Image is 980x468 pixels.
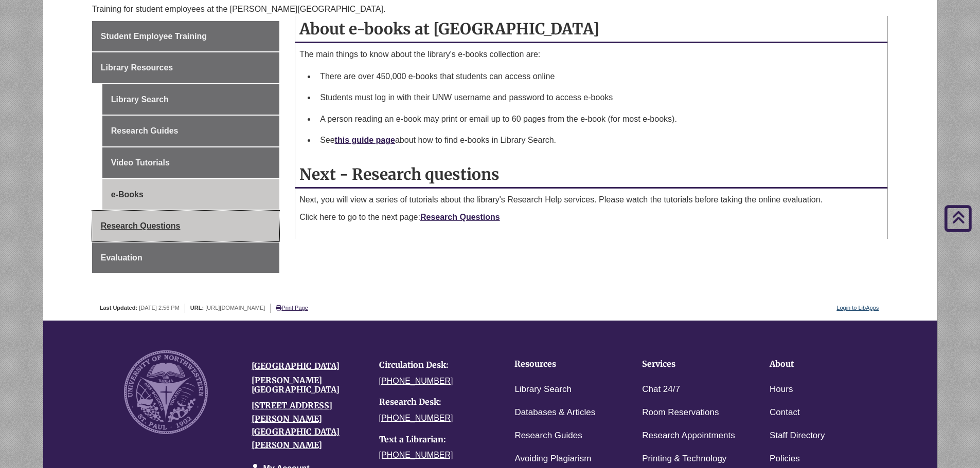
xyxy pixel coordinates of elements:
[642,428,735,443] a: Research Appointments
[316,87,883,108] li: Students must log in with their UNW username and password to access e-books
[379,377,453,385] a: [PHONE_NUMBER]
[299,211,883,223] p: Click here to go to the next page:
[252,376,364,394] h4: [PERSON_NAME][GEOGRAPHIC_DATA]
[92,52,279,83] a: Library Resources
[514,382,572,397] a: Library Search
[514,360,610,369] h4: Resources
[100,305,137,311] span: Last Updated:
[92,21,279,52] a: Student Employee Training
[276,305,281,311] i: Print Page
[316,129,883,151] li: See about how to find e-books in Library Search.
[770,428,825,443] a: Staff Directory
[299,194,883,206] p: Next, you will view a series of tutorials about the library's Research Help services. Please watc...
[92,5,386,13] span: Training for student employees at the [PERSON_NAME][GEOGRAPHIC_DATA].
[836,305,879,311] a: Login to LibApps
[92,21,279,273] div: Guide Pages
[379,435,491,444] h4: Text a Librarian:
[316,66,883,87] li: There are over 450,000 e-books that students can access online
[205,305,265,311] span: [URL][DOMAIN_NAME]
[642,382,680,397] a: Chat 24/7
[276,305,308,311] a: Print Page
[124,350,208,434] img: UNW seal
[420,213,500,221] a: Research Questions
[379,451,453,459] a: [PHONE_NUMBER]
[102,116,279,146] a: Research Guides
[379,361,491,370] h4: Circulation Desk:
[139,305,180,311] span: [DATE] 2:56 PM
[101,63,173,72] span: Library Resources
[316,108,883,130] li: A person reading an e-book may print or email up to 60 pages from the e-book (for most e-books).
[939,211,977,224] a: Back to Top
[299,48,883,61] p: The main things to know about the library's e-books collection are:
[379,414,453,422] a: [PHONE_NUMBER]
[101,253,142,262] span: Evaluation
[101,221,181,230] span: Research Questions
[102,147,279,178] a: Video Tutorials
[642,452,726,466] a: Printing & Technology
[102,179,279,210] a: e-Books
[770,360,865,369] h4: About
[252,400,340,450] a: [STREET_ADDRESS][PERSON_NAME][GEOGRAPHIC_DATA][PERSON_NAME]
[770,382,793,397] a: Hours
[92,211,279,241] a: Research Questions
[295,161,887,189] h2: Next - Research questions
[642,405,719,420] a: Room Reservations
[642,360,738,369] h4: Services
[514,428,582,443] a: Research Guides
[514,452,591,466] a: Avoiding Plagiarism
[252,361,340,371] a: [GEOGRAPHIC_DATA]
[335,136,395,144] a: this guide page
[770,452,800,466] a: Policies
[379,398,491,407] h4: Research Desk:
[295,16,887,43] h2: About e-books at [GEOGRAPHIC_DATA]
[102,84,279,115] a: Library Search
[770,405,800,420] a: Contact
[101,32,207,41] span: Student Employee Training
[190,305,204,311] span: URL:
[514,405,595,420] a: Databases & Articles
[92,242,279,273] a: Evaluation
